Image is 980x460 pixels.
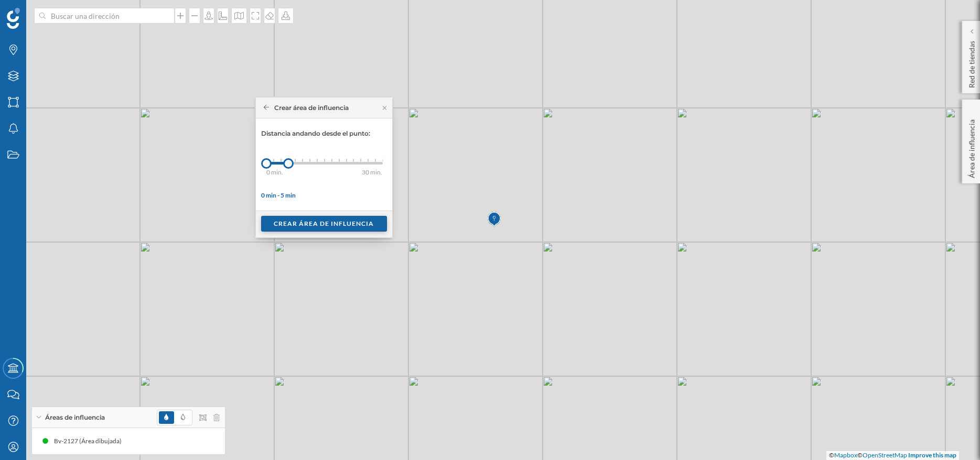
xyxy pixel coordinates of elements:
a: Improve this map [908,451,956,459]
span: Soporte [21,7,58,17]
div: 30 min. [362,167,404,178]
p: Distancia andando desde el punto: [261,129,387,138]
a: Mapbox [834,451,857,459]
img: Geoblink Logo [7,8,20,29]
p: Área de influencia [966,115,977,178]
div: 0 min. [266,167,293,178]
p: Red de tiendas [966,37,977,88]
span: Áreas de influencia [45,413,105,422]
img: Marker [488,209,501,230]
div: Bv-2127 (Área dibujada) [54,436,127,446]
div: 0 min - 5 min [261,191,387,200]
div: Crear área de influencia [264,103,349,113]
div: © © [826,451,959,460]
a: OpenStreetMap [863,451,907,459]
